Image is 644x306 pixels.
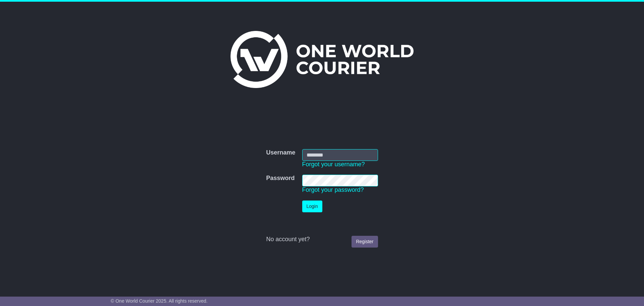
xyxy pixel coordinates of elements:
a: Register [352,236,378,248]
a: Forgot your username? [302,161,365,168]
button: Login [302,201,322,212]
label: Username [266,149,295,157]
img: One World [230,31,414,88]
div: No account yet? [266,236,378,243]
a: Forgot your password? [302,186,364,193]
label: Password [266,175,294,182]
span: © One World Courier 2025. All rights reserved. [111,298,208,304]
